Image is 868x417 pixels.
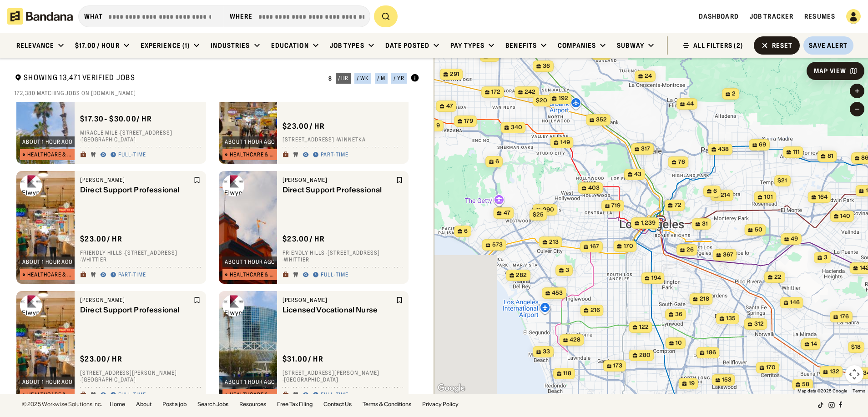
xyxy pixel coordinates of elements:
div: Full-time [118,392,146,399]
span: 242 [525,88,535,96]
span: 3 [565,266,569,274]
div: [STREET_ADDRESS][PERSON_NAME] · [GEOGRAPHIC_DATA] [80,369,201,383]
span: 192 [559,95,568,102]
div: Benefits [505,41,537,50]
span: 340 [511,124,522,131]
div: grid [15,102,419,394]
div: Save Alert [809,41,848,50]
span: $21 [777,177,787,184]
span: 47 [446,102,453,110]
span: Resumes [804,12,835,20]
div: Full-time [321,392,348,399]
span: 36 [543,62,550,70]
span: 176 [840,313,849,321]
span: 19 [689,380,695,387]
span: 179 [464,117,473,125]
a: Contact Us [323,402,352,407]
span: 6 [464,227,468,235]
div: about 1 hour ago [22,379,73,385]
span: $18 [851,343,861,350]
span: 1,239 [641,219,656,227]
img: Elwyn logo [222,175,244,196]
span: 50 [755,226,762,234]
img: Google [436,382,466,394]
div: Healthcare & Mental Health [230,392,277,397]
div: [STREET_ADDRESS] · Winnetka [283,136,403,144]
div: Relevance [16,41,54,50]
div: [PERSON_NAME] [283,296,394,304]
span: 132 [830,368,839,376]
div: Part-time [321,151,348,159]
div: about 1 hour ago [22,259,73,265]
div: Education [271,41,309,50]
div: Full-time [321,271,348,279]
span: 6 [713,187,717,195]
div: $ 23.00 / hr [283,234,325,244]
span: 31 [702,220,708,228]
span: 26 [686,246,694,254]
span: 58 [802,381,809,388]
a: About [136,402,151,407]
span: 33 [543,348,550,356]
div: Where [230,12,253,20]
span: 428 [570,336,580,344]
div: $ [328,75,332,82]
div: Healthcare & Mental Health [27,152,75,157]
div: Friendly Hills · [STREET_ADDRESS] · Whittier [283,249,403,263]
a: Terms & Conditions [363,402,411,407]
span: 367 [723,251,733,259]
span: Map data ©2025 Google [797,388,847,393]
span: 282 [516,271,527,279]
span: Job Tracker [750,12,793,20]
div: / wk [357,75,369,81]
span: 76 [678,158,685,166]
span: 101 [764,193,773,201]
span: 216 [590,306,600,314]
div: $ 23.00 / hr [80,354,122,364]
span: 146 [790,299,800,306]
span: 72 [675,201,681,209]
div: [PERSON_NAME] [283,176,394,184]
span: $25 [533,211,544,218]
span: 69 [759,141,766,149]
span: 317 [641,145,650,153]
span: 44 [686,100,694,108]
div: Healthcare & Mental Health [230,152,277,157]
a: Post a job [162,402,187,407]
img: Bandana logotype [7,8,73,25]
a: Terms (opens in new tab) [853,388,865,393]
a: Resources [239,402,266,407]
a: Home [110,402,125,407]
span: 14 [811,340,817,348]
a: Dashboard [699,12,739,20]
span: 24 [645,72,652,80]
img: Elwyn logo [20,295,42,317]
div: Direct Support Professional [283,186,394,194]
div: 172,380 matching jobs on [DOMAIN_NAME] [15,90,419,97]
div: [PERSON_NAME] [80,296,192,304]
div: / hr [338,75,349,81]
div: © 2025 Workwise Solutions Inc. [22,402,102,407]
span: 140 [840,212,850,220]
div: Healthcare & Mental Health [230,272,277,277]
span: 149 [560,139,570,146]
span: 170 [766,364,776,372]
div: / m [377,75,385,81]
div: $ 23.00 / hr [80,234,122,244]
span: 164 [818,193,828,201]
span: 280 [639,352,651,359]
span: 122 [639,323,649,331]
div: $17.00 / hour [75,41,120,50]
span: 135 [726,315,736,322]
span: 573 [492,241,503,249]
div: Companies [558,41,596,50]
span: 153 [722,376,732,384]
div: $ 31.00 / hr [283,354,323,364]
span: 118 [563,370,571,377]
div: Friendly Hills · [STREET_ADDRESS] · Whittier [80,249,201,263]
span: 167 [590,243,599,251]
span: 10 [676,339,682,347]
a: Free Tax Filing [277,402,313,407]
div: Reset [772,42,793,49]
div: about 1 hour ago [225,379,275,385]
